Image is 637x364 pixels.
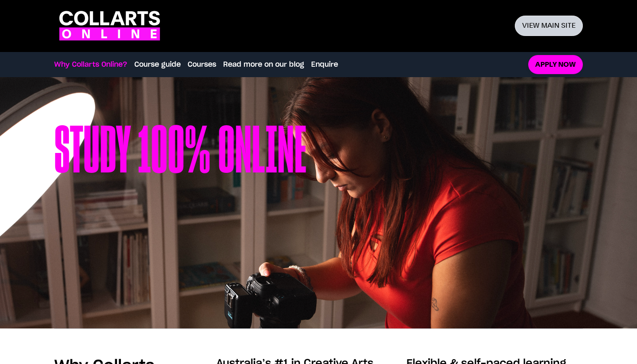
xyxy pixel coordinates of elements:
a: View main site [515,16,583,36]
h1: Study 100% online [54,120,306,285]
a: Read more on our blog [223,59,304,70]
a: Courses [188,59,216,70]
a: Course guide [134,59,181,70]
a: Enquire [311,59,338,70]
a: Why Collarts Online? [54,59,127,70]
a: Apply now [528,55,583,75]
